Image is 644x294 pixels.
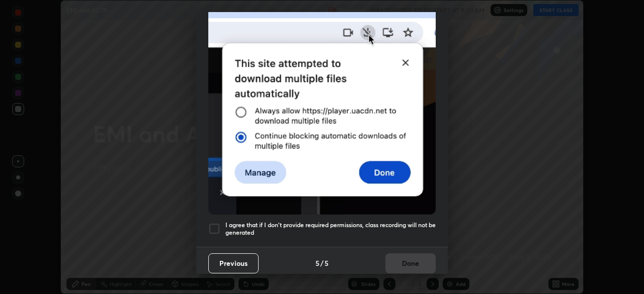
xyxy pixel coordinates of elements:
button: Previous [208,253,259,273]
h4: / [320,258,324,268]
h5: I agree that if I don't provide required permissions, class recording will not be generated [225,221,436,237]
h4: 5 [315,258,319,268]
h4: 5 [325,258,329,268]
